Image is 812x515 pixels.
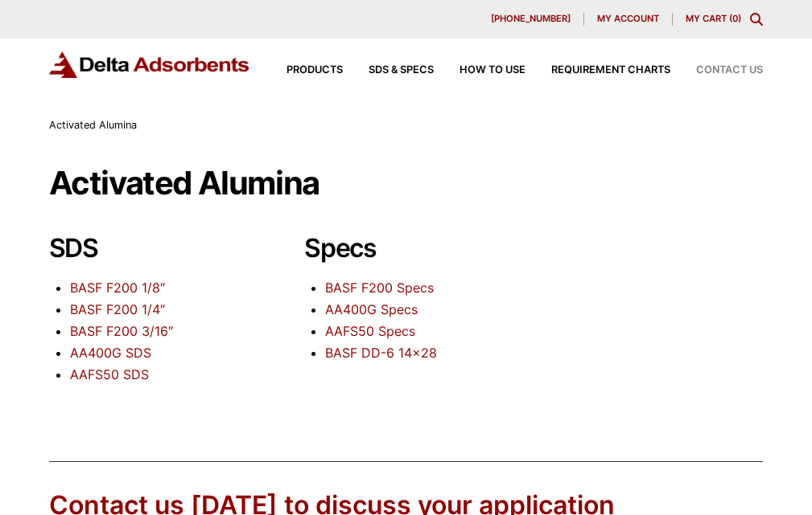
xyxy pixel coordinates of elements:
a: AA400G Specs [325,301,418,317]
a: My account [584,13,673,26]
div: Toggle Modal Content [750,13,763,26]
span: Requirement Charts [551,65,670,76]
h2: Specs [304,233,508,264]
span: How to Use [460,65,526,76]
a: How to Use [434,65,526,76]
span: [PHONE_NUMBER] [491,14,571,23]
h2: SDS [49,233,253,264]
span: Products [286,65,343,76]
a: BASF DD-6 14×28 [325,345,437,361]
h1: Activated Alumina [49,166,764,201]
span: 0 [732,13,738,24]
a: Requirement Charts [526,65,670,76]
a: BASF F200 1/4″ [70,301,165,317]
img: Delta Adsorbents [49,51,250,78]
a: Contact Us [670,65,763,76]
a: SDS & SPECS [343,65,434,76]
a: Products [261,65,343,76]
a: My Cart (0) [686,13,741,24]
a: BASF F200 3/16″ [70,323,173,339]
a: AA400G SDS [70,345,151,361]
span: SDS & SPECS [369,65,434,76]
a: [PHONE_NUMBER] [478,13,584,26]
a: AAFS50 Specs [325,323,415,339]
a: AAFS50 SDS [70,366,149,382]
a: BASF F200 Specs [325,280,434,296]
a: BASF F200 1/8″ [70,280,165,296]
span: Activated Alumina [49,119,137,131]
span: My account [597,14,659,23]
span: Contact Us [696,65,763,76]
